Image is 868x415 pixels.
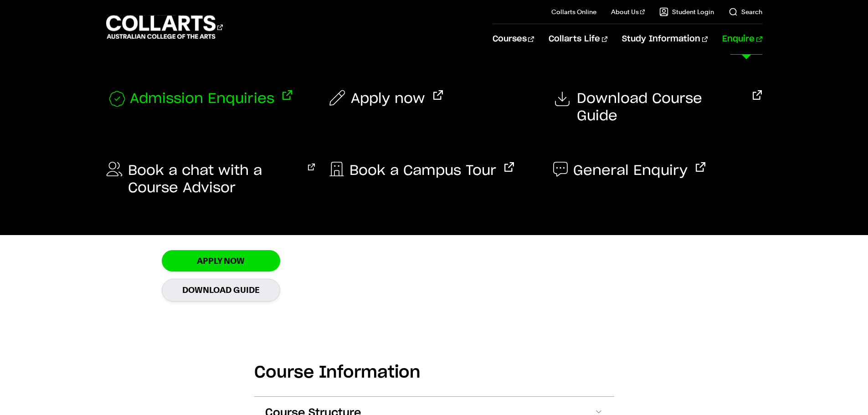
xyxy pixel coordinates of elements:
[553,162,705,179] a: General Enquiry
[729,7,762,16] a: Search
[128,162,300,197] span: Book a chat with a Course Advisor
[130,90,274,108] span: Admission Enquiries
[329,90,443,108] a: Apply now
[551,7,596,16] a: Collarts Online
[329,162,514,179] a: Book a Campus Tour
[493,24,534,54] a: Courses
[106,90,292,108] a: Admission Enquiries
[162,279,280,301] a: Download Guide
[351,90,425,108] span: Apply now
[611,7,645,16] a: About Us
[573,162,688,179] span: General Enquiry
[549,24,607,54] a: Collarts Life
[659,7,714,16] a: Student Login
[254,363,614,383] h2: Course Information
[622,24,708,54] a: Study Information
[349,162,496,179] span: Book a Campus Tour
[106,162,315,197] a: Book a chat with a Course Advisor
[553,90,762,125] a: Download Course Guide
[106,14,223,40] div: Go to homepage
[577,90,745,125] span: Download Course Guide
[722,24,762,54] a: Enquire
[162,250,280,272] a: Apply Now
